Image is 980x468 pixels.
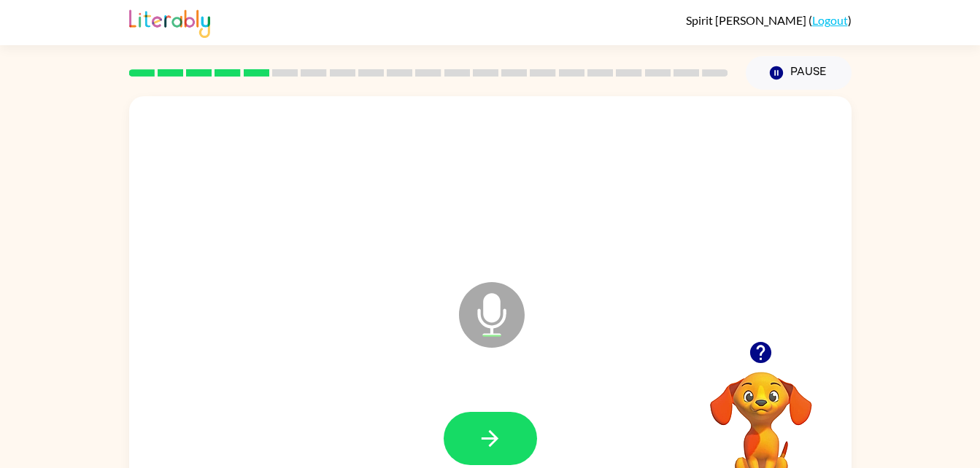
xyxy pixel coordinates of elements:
div: ( ) [686,13,852,27]
button: Pause [746,56,852,90]
span: Spirit [PERSON_NAME] [686,13,809,27]
a: Logout [812,13,848,27]
img: Literably [129,6,210,38]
